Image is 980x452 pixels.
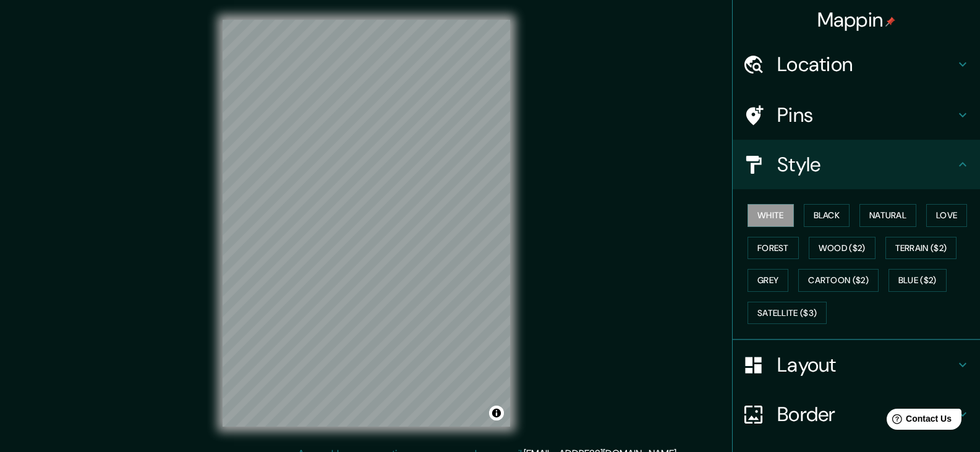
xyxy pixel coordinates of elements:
[809,237,876,260] button: Wood ($2)
[733,40,980,89] div: Location
[733,140,980,189] div: Style
[748,204,794,227] button: White
[926,204,967,227] button: Love
[748,302,827,325] button: Satellite ($3)
[885,17,895,27] img: pin-icon.png
[798,269,879,292] button: Cartoon ($2)
[870,404,966,438] iframe: Help widget launcher
[489,406,504,420] button: Toggle attribution
[733,340,980,390] div: Layout
[733,390,980,439] div: Border
[733,90,980,140] div: Pins
[777,103,955,127] h4: Pins
[859,204,916,227] button: Natural
[777,352,955,377] h4: Layout
[748,269,788,292] button: Grey
[888,269,947,292] button: Blue ($2)
[777,152,955,177] h4: Style
[223,20,510,427] canvas: Map
[885,237,957,260] button: Terrain ($2)
[817,7,896,32] h4: Mappin
[748,237,799,260] button: Forest
[777,402,955,427] h4: Border
[804,204,850,227] button: Black
[777,52,955,77] h4: Location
